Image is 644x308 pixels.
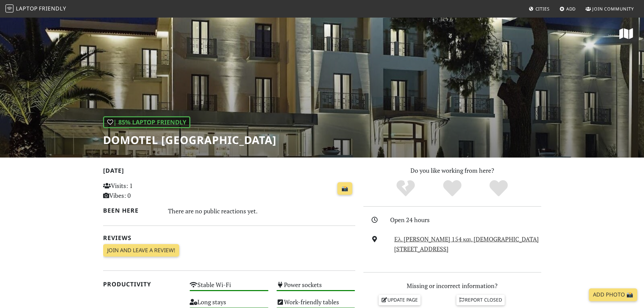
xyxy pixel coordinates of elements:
div: Power sockets [272,279,359,297]
a: Update page [379,295,421,305]
h2: Reviews [103,234,355,241]
a: Join and leave a review! [103,244,179,257]
a: Cities [526,3,552,15]
a: Add Photo 📸 [589,288,637,301]
span: Cities [535,6,550,12]
div: Yes [429,179,476,198]
span: Add [566,6,576,12]
div: There are no public reactions yet. [168,206,355,216]
a: Add [557,3,579,15]
div: Open 24 hours [390,215,545,225]
div: Stable Wi-Fi [186,279,272,297]
img: LaptopFriendly [5,4,14,13]
a: Ελ. [PERSON_NAME] 154 και, [DEMOGRAPHIC_DATA][STREET_ADDRESS] [394,235,539,253]
a: Join Community [583,3,637,15]
div: No [382,179,429,198]
div: | 85% Laptop Friendly [103,116,190,128]
h2: Been here [103,207,160,214]
h2: [DATE] [103,167,355,177]
a: Report closed [456,295,505,305]
div: Definitely! [475,179,522,198]
span: Friendly [39,5,66,12]
p: Visits: 1 Vibes: 0 [103,181,182,200]
span: Laptop [16,5,38,12]
span: Join Community [592,6,634,12]
h2: Productivity [103,281,182,288]
p: Missing or incorrect information? [363,281,541,291]
h1: Domotel [GEOGRAPHIC_DATA] [103,134,277,146]
a: LaptopFriendly LaptopFriendly [5,3,66,15]
a: 📸 [337,182,352,195]
p: Do you like working from here? [363,166,541,175]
